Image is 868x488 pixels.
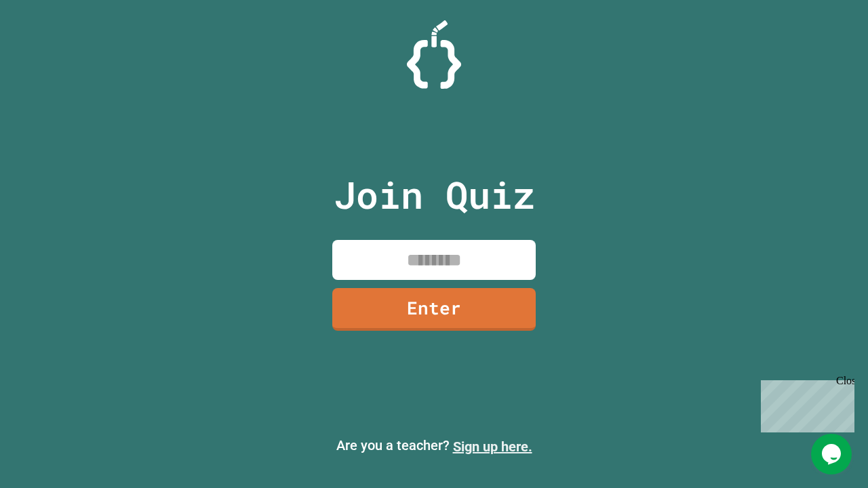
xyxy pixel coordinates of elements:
[332,288,536,331] a: Enter
[11,435,857,457] p: Are you a teacher?
[755,375,854,432] iframe: chat widget
[5,5,94,86] div: Chat with us now!Close
[407,20,461,89] img: Logo.svg
[334,167,535,223] p: Join Quiz
[453,439,532,455] a: Sign up here.
[811,434,854,474] iframe: chat widget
